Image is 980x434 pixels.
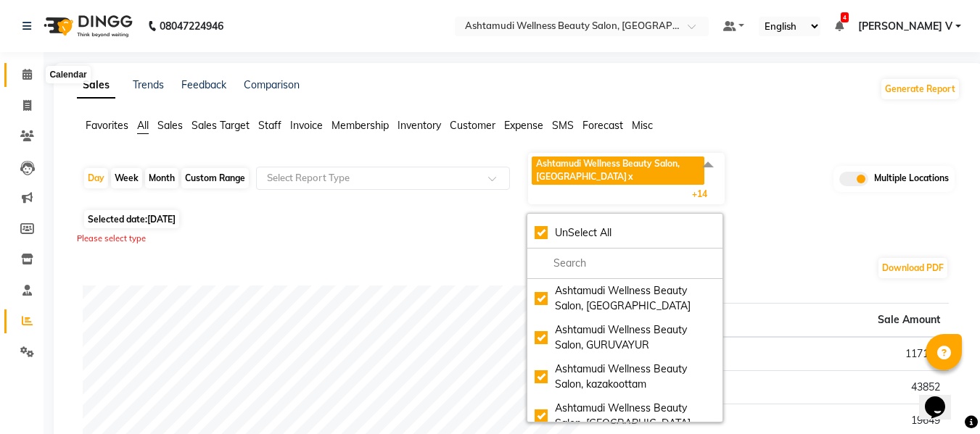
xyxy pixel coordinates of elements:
span: Selected date: [84,210,179,228]
div: Ashtamudi Wellness Beauty Salon, [GEOGRAPHIC_DATA] [535,401,715,431]
span: Invoice [290,119,323,132]
div: Ashtamudi Wellness Beauty Salon, GURUVAYUR [535,322,715,353]
iframe: chat widget [919,376,965,420]
div: Week [111,168,142,188]
div: Ashtamudi Wellness Beauty Salon, [GEOGRAPHIC_DATA] [535,283,715,314]
span: Customer [450,119,495,132]
button: Generate Report [881,79,959,99]
div: Day [84,168,108,188]
div: Calendar [46,66,90,83]
div: Month [145,168,178,188]
span: Ashtamudi Wellness Beauty Salon, [GEOGRAPHIC_DATA] [536,158,680,182]
td: 43852 [757,370,949,404]
span: Misc [632,119,653,132]
span: Sales [157,119,183,132]
span: 4 [841,12,849,22]
a: Trends [133,78,164,91]
span: Membership [332,119,389,132]
div: UnSelect All [535,225,715,241]
button: Download PDF [878,258,947,278]
th: Sale Amount [757,303,949,337]
span: Inventory [398,119,441,132]
span: All [137,119,149,132]
div: Please select type [77,233,960,245]
img: logo [37,6,136,46]
span: Expense [504,119,543,132]
span: +14 [692,188,718,199]
a: Comparison [244,78,300,91]
span: Favorites [86,119,128,132]
span: Sales Target [192,119,250,132]
b: 08047224946 [160,6,223,46]
span: Forecast [582,119,623,132]
span: Staff [258,119,281,132]
a: Feedback [181,78,226,91]
a: x [627,171,633,182]
span: [PERSON_NAME] V [858,19,952,34]
span: SMS [552,119,574,132]
div: Ashtamudi Wellness Beauty Salon, kazakoottam [535,362,715,392]
span: Multiple Locations [874,172,949,186]
div: Custom Range [181,168,249,188]
span: [DATE] [147,214,176,225]
a: 4 [835,20,844,33]
td: 117159 [757,337,949,371]
input: multiselect-search [535,256,715,271]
